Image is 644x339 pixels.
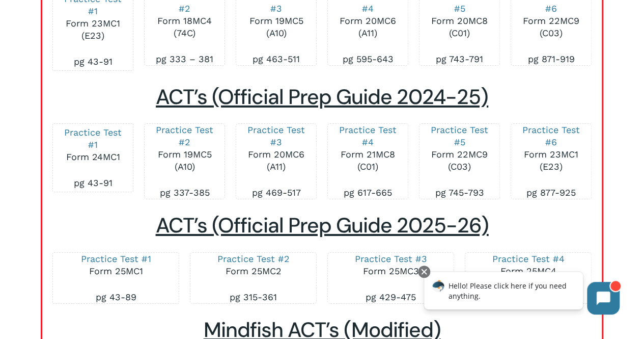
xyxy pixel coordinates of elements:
[246,124,305,187] p: Form 20MC6 (A11)
[156,212,489,239] span: ACT’s (Official Prep Guide 2025-26)
[521,187,580,199] p: pg 877-925
[521,53,580,65] p: pg 871-919
[64,127,122,150] a: Practice Test #1
[430,53,489,65] p: pg 743-791
[63,177,122,189] p: pg 43-91
[63,126,122,177] p: Form 24MC1
[338,187,397,199] p: pg 617-665
[246,187,305,199] p: pg 469-517
[155,187,214,199] p: pg 337-385
[63,253,168,291] p: Form 25MC1
[338,124,397,187] p: Form 21MC8 (C01)
[521,124,580,187] p: Form 23MC1 (E23)
[431,124,488,147] a: Practice Test #5
[156,124,213,147] a: Practice Test #2
[247,124,305,147] a: Practice Test #3
[338,253,443,291] p: Form 25MC3
[155,124,214,187] p: Form 19MC5 (A10)
[522,124,580,147] a: Practice Test #6
[430,124,489,187] p: Form 22MC9 (C03)
[155,53,214,65] p: pg 333 – 381
[338,53,397,65] p: pg 595-643
[246,53,305,65] p: pg 463-511
[430,187,489,199] p: pg 745-793
[217,253,290,264] a: Practice Test #2
[413,264,630,325] iframe: Chatbot
[492,253,564,264] a: Practice Test #4
[156,84,488,111] span: ACT’s (Official Prep Guide 2024-25)
[339,124,397,147] a: Practice Test #4
[201,291,305,303] p: pg 315-361
[475,253,580,291] p: Form 25MC4
[338,291,443,303] p: pg 429-475
[63,291,168,303] p: pg 43-89
[81,253,151,264] a: Practice Test #1
[354,253,427,264] a: Practice Test #3
[201,253,305,291] p: Form 25MC2
[63,56,122,68] p: pg 43-91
